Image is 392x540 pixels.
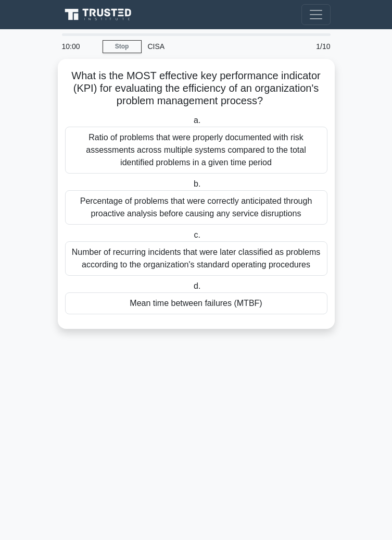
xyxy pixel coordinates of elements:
div: Mean time between failures (MTBF) [65,292,327,314]
span: a. [194,116,200,125]
div: Ratio of problems that were properly documented with risk assessments across multiple systems com... [65,127,327,174]
div: Number of recurring incidents that were later classified as problems according to the organizatio... [65,241,327,276]
a: Stop [103,40,142,53]
div: 10:00 [56,36,103,57]
span: c. [194,230,200,239]
span: b. [194,179,200,188]
div: 1/10 [290,36,337,57]
h5: What is the MOST effective key performance indicator (KPI) for evaluating the efficiency of an or... [64,69,328,108]
span: d. [194,281,200,290]
div: CISA [142,36,290,57]
button: Toggle navigation [301,4,331,25]
div: Percentage of problems that were correctly anticipated through proactive analysis before causing ... [65,190,327,225]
